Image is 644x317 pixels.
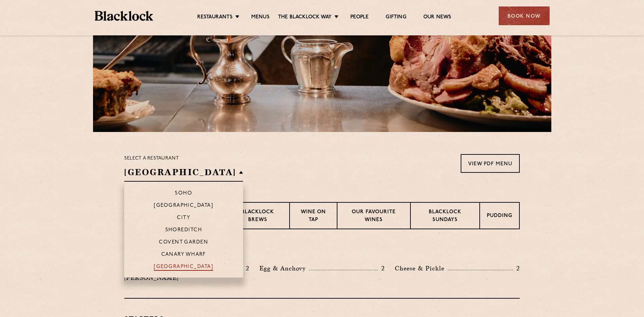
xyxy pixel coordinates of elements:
p: Canary Wharf [161,252,206,258]
a: Our News [423,14,452,21]
a: View PDF Menu [461,154,520,173]
p: Our favourite wines [344,208,403,224]
p: Soho [175,190,192,197]
p: City [177,215,190,222]
p: Covent Garden [159,239,208,246]
p: [GEOGRAPHIC_DATA] [154,203,213,210]
img: BL_Textured_Logo-footer-cropped.svg [95,11,153,21]
p: 2 [513,264,520,273]
p: Egg & Anchovy [259,264,309,273]
p: Blacklock Brews [233,208,282,224]
a: Menus [251,14,270,21]
p: Blacklock Sundays [418,208,473,224]
h3: Pre Chop Bites [124,246,520,255]
p: Shoreditch [165,227,202,234]
p: [GEOGRAPHIC_DATA] [154,264,213,271]
a: Gifting [386,14,406,21]
p: 2 [378,264,385,273]
h2: [GEOGRAPHIC_DATA] [124,166,243,182]
a: Restaurants [197,14,233,21]
div: Book Now [499,6,550,25]
p: Select a restaurant [124,154,243,163]
p: Pudding [487,212,512,221]
p: Wine on Tap [297,208,330,224]
p: Cheese & Pickle [395,264,448,273]
a: People [350,14,369,21]
a: The Blacklock Way [278,14,332,21]
p: 2 [242,264,249,273]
